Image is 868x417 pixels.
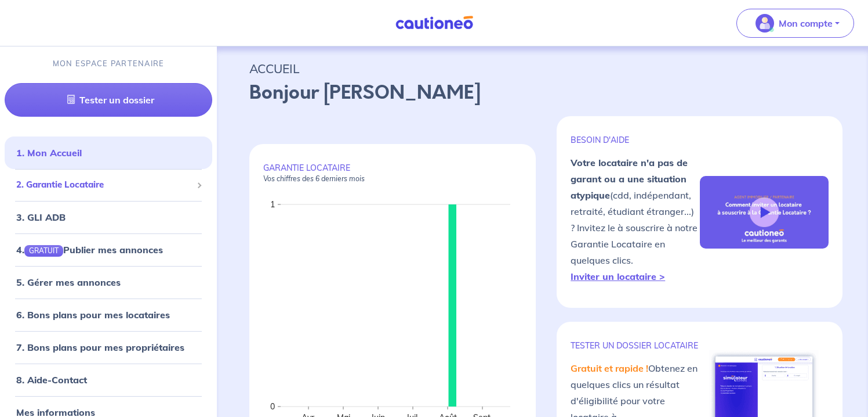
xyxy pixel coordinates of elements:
a: 8. Aide-Contact [16,374,87,386]
div: 4.GRATUITPublier mes annonces [5,238,212,261]
div: 5. Gérer mes annonces [5,271,212,294]
div: 8. Aide-Contact [5,368,212,391]
em: Gratuit et rapide ! [571,362,648,374]
div: 7. Bons plans pour mes propriétaires [5,336,212,359]
a: 1. Mon Accueil [16,147,82,159]
p: TESTER un dossier locataire [571,340,699,351]
div: 3. GLI ADB [5,206,212,229]
text: 1 [270,199,275,210]
p: ACCUEIL [249,58,836,79]
a: 5. Gérer mes annonces [16,276,121,288]
a: Inviter un locataire > [571,271,665,282]
div: 6. Bons plans pour mes locataires [5,303,212,326]
strong: Votre locataire n'a pas de garant ou a une situation atypique [571,157,688,201]
button: illu_account_valid_menu.svgMon compte [736,9,854,38]
span: 2. Garantie Locataire [16,178,192,192]
p: (cdd, indépendant, retraité, étudiant étranger...) ? Invitez le à souscrire à notre Garantie Loca... [571,154,699,285]
div: 1. Mon Accueil [5,141,212,164]
a: 4.GRATUITPublier mes annonces [16,244,163,256]
img: video-gli-new-none.jpg [700,176,829,249]
p: Mon compte [779,16,833,30]
p: MON ESPACE PARTENAIRE [53,58,165,69]
img: Cautioneo [391,16,478,30]
p: Bonjour [PERSON_NAME] [249,79,836,107]
a: Tester un dossier [5,83,212,117]
a: 7. Bons plans pour mes propriétaires [16,341,184,353]
p: GARANTIE LOCATAIRE [263,163,522,184]
div: 2. Garantie Locataire [5,174,212,196]
img: illu_account_valid_menu.svg [756,14,774,33]
text: 0 [270,401,275,412]
p: BESOIN D'AIDE [571,135,699,145]
em: Vos chiffres des 6 derniers mois [263,174,365,183]
a: 6. Bons plans pour mes locataires [16,309,170,321]
a: 3. GLI ADB [16,211,66,223]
